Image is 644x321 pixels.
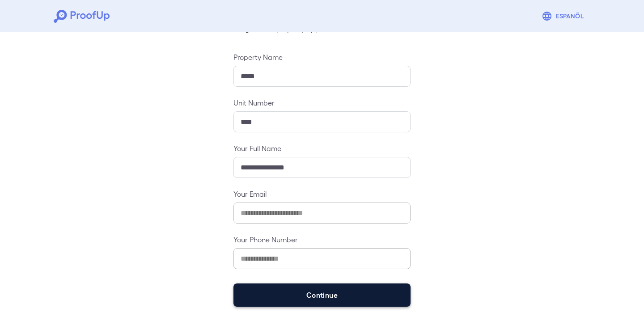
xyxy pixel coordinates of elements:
label: Property Name [233,52,411,62]
button: Continue [233,283,411,307]
label: Your Phone Number [233,234,411,245]
label: Your Email [233,189,411,199]
button: Espanõl [538,7,590,25]
label: Your Full Name [233,143,411,153]
label: Unit Number [233,97,411,108]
